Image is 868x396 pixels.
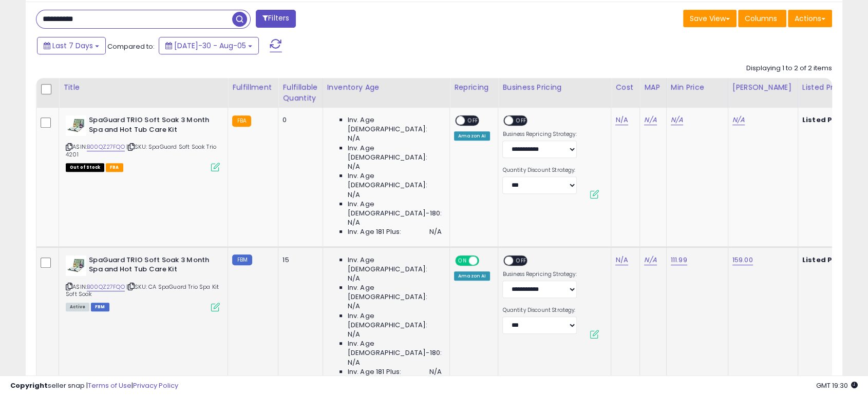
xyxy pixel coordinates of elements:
a: N/A [644,115,656,125]
span: N/A [348,274,360,283]
div: Amazon AI [454,271,490,281]
span: Last 7 Days [52,41,93,51]
button: Filters [256,10,296,28]
span: N/A [348,134,360,143]
span: | SKU: SpaGuard Soft Soak Trio 4201 [66,143,216,158]
b: Listed Price: [802,115,849,125]
a: 111.99 [671,255,687,265]
button: [DATE]-30 - Aug-05 [159,37,259,54]
span: N/A [348,358,360,367]
span: All listings that are currently out of stock and unavailable for purchase on Amazon [66,163,104,172]
span: Inv. Age 181 Plus: [348,227,402,236]
button: Save View [683,10,737,27]
button: Last 7 Days [37,37,106,54]
div: Business Pricing [502,82,607,93]
div: Repricing [454,82,494,93]
div: MAP [644,82,662,93]
span: N/A [429,227,442,236]
span: All listings currently available for purchase on Amazon [66,303,89,311]
span: Compared to: [107,42,155,51]
div: Min Price [671,82,724,93]
a: Terms of Use [88,381,131,390]
div: Fulfillable Quantity [282,82,318,104]
span: 2025-08-13 19:30 GMT [816,381,858,390]
img: 4140XCd7bEL._SL40_.jpg [66,115,86,136]
a: Privacy Policy [133,381,178,390]
a: N/A [732,115,745,125]
span: Inv. Age [DEMOGRAPHIC_DATA]: [348,283,442,302]
span: Inv. Age 181 Plus: [348,367,402,377]
span: OFF [514,256,530,265]
div: Inventory Age [327,82,445,93]
div: [PERSON_NAME] [732,82,794,93]
a: B00QZ27FQO [87,283,125,291]
span: N/A [348,330,360,339]
a: N/A [615,255,628,265]
span: FBM [91,303,109,311]
div: Displaying 1 to 2 of 2 items [746,64,832,73]
label: Quantity Discount Strategy: [502,307,577,314]
div: 0 [282,115,314,125]
a: N/A [615,115,628,125]
label: Business Repricing Strategy: [502,131,577,138]
span: Inv. Age [DEMOGRAPHIC_DATA]: [348,311,442,330]
span: Inv. Age [DEMOGRAPHIC_DATA]: [348,171,442,190]
span: ON [456,256,469,265]
label: Business Repricing Strategy: [502,271,577,278]
div: seller snap | | [10,381,178,391]
span: [DATE]-30 - Aug-05 [174,41,246,51]
a: N/A [644,255,656,265]
button: Actions [788,10,832,27]
span: Inv. Age [DEMOGRAPHIC_DATA]: [348,255,442,274]
b: SpaGuard TRIO Soft Soak 3 Month Spa and Hot Tub Care Kit [89,255,214,277]
span: Inv. Age [DEMOGRAPHIC_DATA]-180: [348,200,442,218]
div: Cost [615,82,635,93]
span: Inv. Age [DEMOGRAPHIC_DATA]: [348,144,442,162]
span: N/A [429,367,442,377]
label: Quantity Discount Strategy: [502,167,577,174]
div: 15 [282,255,314,265]
span: N/A [348,218,360,227]
small: FBA [232,115,251,127]
div: ASIN: [66,255,220,310]
a: 159.00 [732,255,753,265]
span: OFF [514,116,530,125]
a: N/A [671,115,683,125]
a: B00QZ27FQO [87,143,125,151]
div: Amazon AI [454,131,490,141]
span: N/A [348,190,360,200]
span: FBA [106,163,123,172]
b: Listed Price: [802,255,849,265]
div: Title [63,82,223,93]
b: SpaGuard TRIO Soft Soak 3 Month Spa and Hot Tub Care Kit [89,115,214,137]
div: Fulfillment [232,82,274,93]
button: Columns [738,10,786,27]
span: Columns [745,13,777,24]
span: | SKU: CA SpaGuard Trio Spa Kit Soft Soak [66,283,219,298]
small: FBM [232,254,252,265]
span: Inv. Age [DEMOGRAPHIC_DATA]-180: [348,339,442,358]
span: Inv. Age [DEMOGRAPHIC_DATA]: [348,115,442,134]
span: OFF [478,256,494,265]
span: OFF [465,116,481,125]
strong: Copyright [10,381,48,390]
span: N/A [348,302,360,311]
img: 4140XCd7bEL._SL40_.jpg [66,255,86,276]
div: ASIN: [66,115,220,170]
span: N/A [348,162,360,171]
